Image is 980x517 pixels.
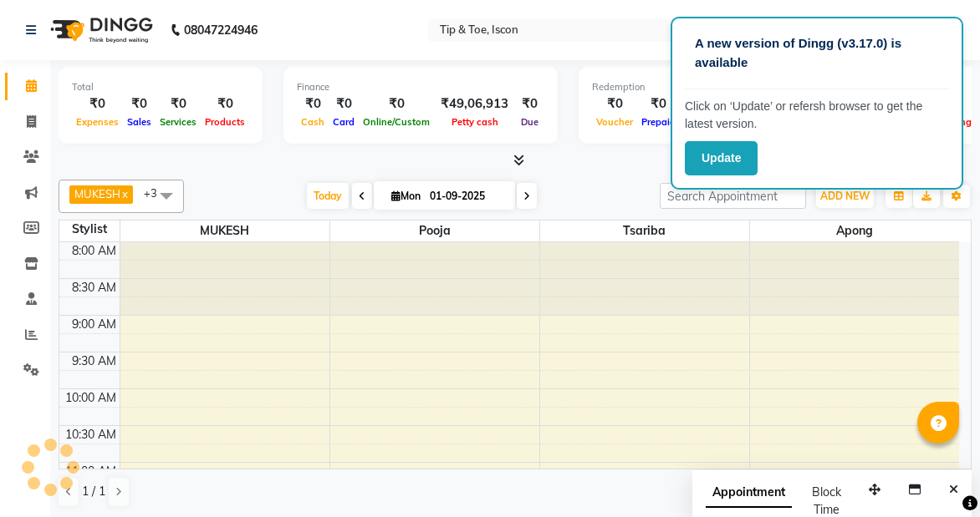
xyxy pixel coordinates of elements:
[685,141,758,175] button: Update
[297,94,329,114] div: ₹0
[69,242,120,260] div: 8:00 AM
[517,116,543,128] span: Due
[72,94,123,114] div: ₹0
[156,116,201,128] span: Services
[201,94,249,114] div: ₹0
[69,316,120,333] div: 9:00 AM
[820,190,870,202] span: ADD NEW
[685,98,949,133] p: Click on ‘Update’ or refersh browser to get the latest version.
[201,116,249,128] span: Products
[447,116,503,128] span: Petty cash
[434,94,515,114] div: ₹49,06,913
[330,220,539,241] span: Pooja
[144,186,170,200] span: +3
[637,94,680,114] div: ₹0
[184,7,258,53] b: 08047224946
[72,80,249,94] div: Total
[425,184,508,209] input: 2025-09-01
[297,80,544,94] div: Finance
[592,80,817,94] div: Redemption
[69,352,120,370] div: 9:30 AM
[540,220,749,241] span: Tsariba
[359,94,434,114] div: ₹0
[156,94,201,114] div: ₹0
[910,450,963,500] iframe: chat widget
[329,94,359,114] div: ₹0
[74,187,120,200] span: MUKESH
[69,279,120,297] div: 8:30 AM
[812,484,841,517] span: Block Time
[515,94,544,114] div: ₹0
[816,185,874,208] button: ADD NEW
[637,116,680,128] span: Prepaid
[82,483,105,500] span: 1 / 1
[307,183,349,209] span: Today
[120,187,128,200] a: x
[62,463,120,480] div: 11:00 AM
[695,34,939,72] p: A new version of Dingg (v3.17.0) is available
[123,94,156,114] div: ₹0
[43,7,157,53] img: logo
[387,190,425,202] span: Mon
[123,116,156,128] span: Sales
[297,116,329,128] span: Cash
[329,116,359,128] span: Card
[62,389,120,407] div: 10:00 AM
[359,116,434,128] span: Online/Custom
[592,94,637,114] div: ₹0
[62,426,120,444] div: 10:30 AM
[706,478,792,508] span: Appointment
[120,220,329,241] span: MUKESH
[592,116,637,128] span: Voucher
[660,183,806,209] input: Search Appointment
[59,220,120,238] div: Stylist
[750,220,960,241] span: Apong
[72,116,123,128] span: Expenses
